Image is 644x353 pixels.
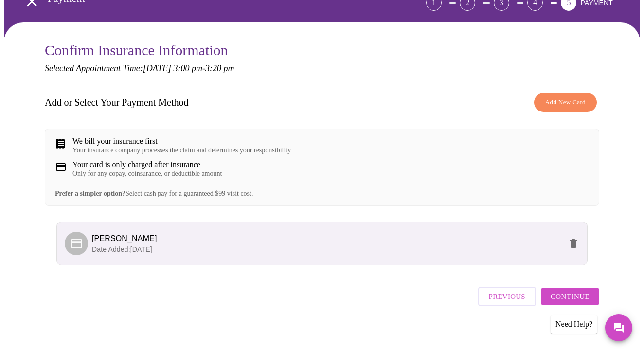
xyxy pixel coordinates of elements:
div: Need Help? [551,315,597,334]
div: Only for any copay, coinsurance, or deductible amount [72,170,222,178]
div: Select cash pay for a guaranteed $99 visit cost. [55,184,589,198]
strong: Prefer a simpler option? [55,190,125,197]
span: Continue [551,290,590,303]
div: We bill your insurance first [72,137,291,146]
button: Add New Card [534,93,597,112]
button: delete [562,232,585,255]
em: Selected Appointment Time: [DATE] 3:00 pm - 3:20 pm [45,63,234,73]
span: Add New Card [545,97,586,108]
button: Continue [541,288,599,305]
div: Your insurance company processes the claim and determines your responsibility [72,147,291,154]
h3: Add or Select Your Payment Method [45,97,189,108]
span: Date Added: [DATE] [92,245,152,253]
div: Your card is only charged after insurance [72,160,222,169]
span: [PERSON_NAME] [92,234,157,242]
span: Previous [489,290,525,303]
button: Messages [605,314,632,341]
button: Previous [478,287,536,306]
h3: Confirm Insurance Information [45,42,599,58]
